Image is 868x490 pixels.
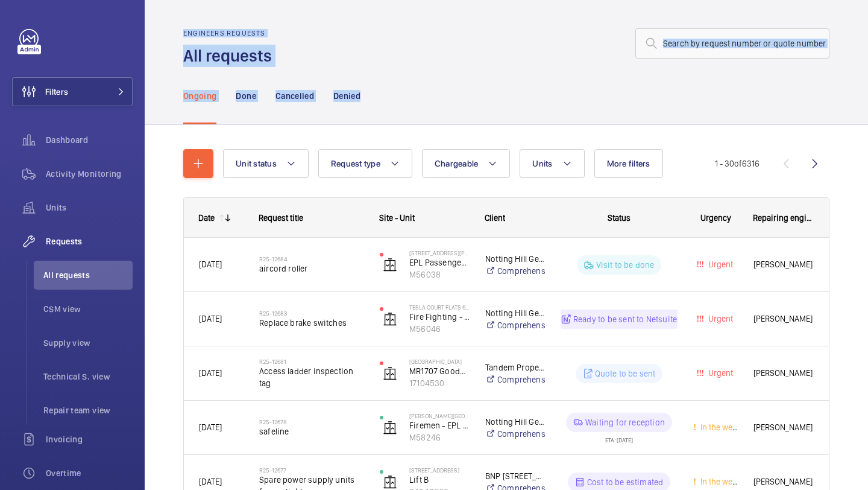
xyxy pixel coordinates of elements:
span: Invoicing [46,433,133,445]
span: Repairing engineer [753,213,814,223]
div: ETA: [DATE] [605,432,633,443]
p: M56046 [409,323,470,335]
p: Notting Hill Genesis [485,253,545,265]
span: Repair team view [43,404,133,416]
span: Site - Unit [379,213,415,223]
p: [STREET_ADDRESS] [409,466,470,474]
span: [DATE] [199,314,222,323]
span: Request type [331,159,380,168]
span: Units [46,202,133,214]
p: [PERSON_NAME][GEOGRAPHIC_DATA] [409,412,470,419]
p: M56038 [409,269,470,281]
span: Client [485,213,505,223]
p: Waiting for reception [585,416,665,428]
div: Date [198,213,215,223]
button: Units [520,149,584,178]
p: MR1707 Goods Only Lift (2FLR) [409,365,470,377]
span: Urgency [700,213,731,223]
p: 17104530 [409,377,470,389]
span: Activity Monitoring [46,168,133,180]
p: [GEOGRAPHIC_DATA] [409,358,470,365]
p: Done [236,90,256,102]
span: Access ladder inspection tag [259,365,364,389]
img: elevator.svg [383,366,397,381]
span: [DATE] [199,422,222,432]
span: [PERSON_NAME] [753,258,814,272]
p: Ready to be sent to Netsuite [573,313,677,325]
h2: R25-12678 [259,418,364,425]
span: safeline [259,425,364,437]
h1: All requests [183,45,279,67]
span: [DATE] [199,477,222,486]
span: [PERSON_NAME] [753,421,814,434]
img: elevator.svg [383,258,397,272]
span: In the week [698,477,741,486]
p: Fire Fighting - Tesla 61-84 schn euro [409,311,470,323]
span: aircord roller [259,262,364,275]
p: M58246 [409,431,470,444]
span: Supply view [43,337,133,349]
p: Tandem Property Asset Management [485,361,545,374]
h2: R25-12683 [259,310,364,317]
span: More filters [607,159,650,168]
span: Chargeable [435,159,479,168]
span: Technical S. view [43,371,133,383]
span: Dashboard [46,134,133,146]
p: Firemen - EPL Passenger Lift [409,419,470,431]
input: Search by request number or quote number [635,28,829,59]
span: of [734,159,742,168]
p: BNP [STREET_ADDRESS] [485,470,545,482]
img: elevator.svg [383,312,397,326]
img: elevator.svg [383,421,397,435]
span: [PERSON_NAME] [753,475,814,489]
span: Overtime [46,467,133,479]
p: Cancelled [275,90,314,102]
p: Ongoing [183,90,216,102]
img: elevator.svg [383,475,397,489]
span: Urgent [706,368,733,378]
a: Comprehensive [485,374,545,386]
span: Filters [45,86,68,98]
h2: R25-12681 [259,358,364,365]
span: CSM view [43,303,133,315]
span: In the week [698,422,741,432]
p: Notting Hill Genesis [485,307,545,319]
span: Replace brake switches [259,317,364,329]
span: Unit status [236,159,277,168]
span: Requests [46,235,133,247]
span: [DATE] [199,259,222,269]
span: [DATE] [199,368,222,378]
span: [PERSON_NAME] [753,312,814,326]
span: 1 - 30 6316 [715,159,759,168]
p: Notting Hill Genesis [485,416,545,428]
p: Quote to be sent [595,367,656,380]
h2: Engineers requests [183,29,279,37]
span: Units [532,159,552,168]
button: Filters [12,77,133,106]
p: EPL Passenger Lift [409,256,470,269]
p: Tesla Court Flats 61-84 - High Risk Building [409,304,470,311]
p: Lift B [409,474,470,486]
h2: R25-12684 [259,255,364,262]
button: More filters [594,149,663,178]
p: Visit to be done [596,259,655,271]
a: Comprehensive [485,265,545,277]
a: Comprehensive [485,428,545,440]
span: All requests [43,269,133,281]
button: Chargeable [422,149,511,178]
span: [PERSON_NAME] [753,366,814,380]
button: Request type [318,149,412,178]
p: [STREET_ADDRESS][PERSON_NAME] [409,249,470,256]
p: Cost to be estimated [587,476,664,488]
span: Request title [259,213,303,223]
span: Urgent [706,314,733,323]
button: Unit status [223,149,309,178]
h2: R25-12677 [259,466,364,474]
span: Urgent [706,259,733,269]
a: Comprehensive [485,319,545,331]
span: Status [608,213,631,223]
p: Denied [333,90,360,102]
